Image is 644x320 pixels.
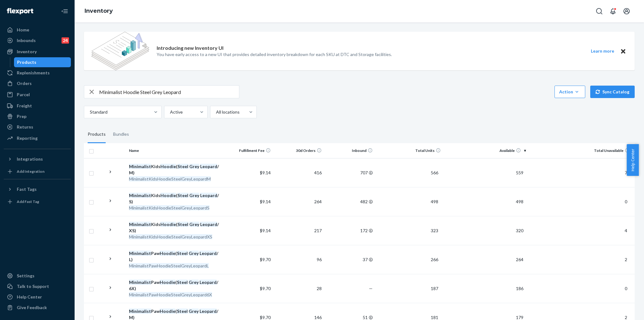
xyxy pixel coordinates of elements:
[443,143,528,158] th: Available
[554,86,585,98] button: Action
[157,45,223,52] p: Introducing new Inventory UI
[200,164,217,169] em: Leopard
[260,228,271,233] span: $9.14
[273,245,324,274] td: 96
[160,222,176,227] em: Hoodie
[200,280,217,285] em: Leopard
[587,47,618,55] button: Learn more
[4,154,71,164] button: Integrations
[17,135,38,141] div: Reporting
[177,193,188,198] em: Steel
[58,5,71,17] button: Close Navigation
[17,186,37,192] div: Fast Tags
[4,303,71,313] button: Give Feedback
[428,199,441,204] span: 498
[273,216,324,245] td: 217
[622,170,630,175] span: 7
[428,170,441,175] span: 566
[113,126,129,143] div: Bundles
[129,280,151,285] em: Minimalist
[17,70,50,76] div: Replenishments
[622,257,630,262] span: 2
[17,294,42,300] div: Help Center
[375,143,443,158] th: Total Units
[160,164,176,169] em: Hoodie
[273,187,324,216] td: 264
[622,315,630,320] span: 2
[622,228,630,233] span: 4
[324,187,375,216] td: 482
[129,193,151,198] em: Minimalist
[273,158,324,187] td: 416
[4,184,71,194] button: Fast Tags
[189,193,199,198] em: Grey
[200,251,217,256] em: Leopard
[620,5,633,17] button: Open account menu
[62,37,69,44] div: 24
[559,89,581,95] div: Action
[4,35,71,45] a: Inbounds24
[129,251,151,256] em: Minimalist
[177,222,188,227] em: Steel
[129,250,220,263] div: Paw ( / L)
[4,167,71,176] a: Add Integration
[4,101,71,111] a: Freight
[17,199,39,204] div: Add Fast Tag
[324,245,375,274] td: 37
[17,59,36,65] div: Products
[129,263,209,268] em: MinimalistPawHoodieSteelGreyLeopardL
[17,273,34,279] div: Settings
[4,90,71,100] a: Parcel
[129,163,220,176] div: Kids ( / M)
[177,280,188,285] em: Steel
[129,234,212,239] em: MinimalistKidsHoodieSteelGreyLeopardXS
[129,192,220,205] div: Kids ( / S)
[17,80,32,87] div: Orders
[17,124,33,130] div: Returns
[160,308,175,314] em: Hoodie
[513,170,526,175] span: 559
[593,5,605,17] button: Open Search Box
[85,7,113,14] a: Inventory
[605,301,638,317] iframe: Opens a widget where you can chat to one of our agents
[129,221,220,234] div: Kids ( / XS)
[200,308,217,314] em: Leopard
[200,193,217,198] em: Leopard
[17,92,30,98] div: Parcel
[129,279,220,292] div: Paw ( / 6X)
[160,251,175,256] em: Hoodie
[17,304,47,311] div: Give Feedback
[99,86,239,98] input: Search inventory by name or sku
[4,68,71,78] a: Replenishments
[607,5,619,17] button: Open notifications
[324,158,375,187] td: 707
[260,257,271,262] span: $9.70
[17,156,43,162] div: Integrations
[273,143,324,158] th: 30d Orders
[129,308,151,314] em: Minimalist
[428,228,441,233] span: 323
[129,164,151,169] em: Minimalist
[160,280,175,285] em: Hoodie
[4,133,71,143] a: Reporting
[17,27,29,33] div: Home
[200,222,217,227] em: Leopard
[17,49,37,55] div: Inventory
[88,126,106,143] div: Products
[17,103,32,109] div: Freight
[622,199,630,204] span: 0
[222,143,273,158] th: Fulfillment Fee
[528,143,635,158] th: Total Unavailable
[627,144,639,176] span: Help Center
[17,283,49,289] div: Talk to Support
[17,169,44,174] div: Add Integration
[17,113,26,120] div: Prep
[622,286,630,291] span: 0
[4,122,71,132] a: Returns
[129,176,211,181] em: MinimalistKidsHoodieSteelGreyLeopardM
[189,222,199,227] em: Grey
[89,109,90,115] input: Standard
[129,292,212,297] em: MinimalistPawHoodieSteelGreyLeopard6X
[177,164,188,169] em: Steel
[126,143,222,158] th: Name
